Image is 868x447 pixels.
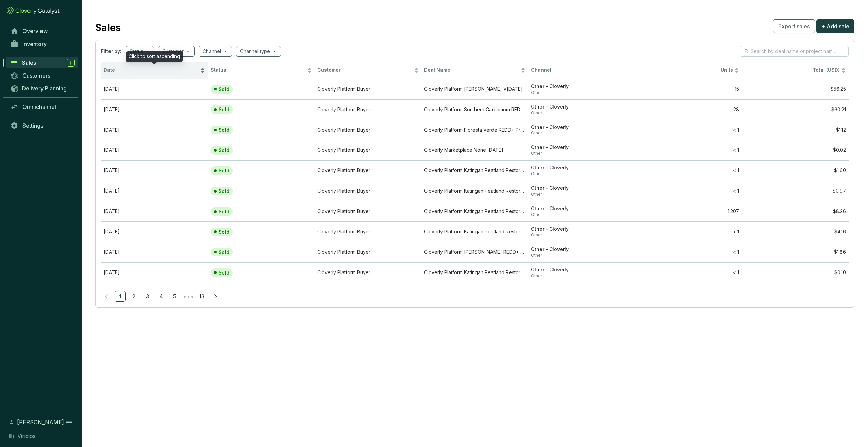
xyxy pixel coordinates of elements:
[531,151,632,156] span: Other
[635,62,742,79] th: Units
[742,99,849,120] td: $60.21
[531,110,632,116] span: Other
[421,181,528,201] td: Cloverly Platform Katingan Peatland Restoration and Conservation Oct 12
[531,185,632,192] span: Other - Cloverly
[528,62,635,79] th: Channel
[128,291,139,302] li: 2
[142,291,152,301] a: 3
[531,124,632,131] span: Other - Cloverly
[22,40,47,47] span: Inventory
[219,127,229,133] p: Sold
[773,19,815,33] button: Export sales
[101,221,208,242] td: Oct 02 2024
[101,140,208,160] td: Jan 15 2024
[22,59,36,66] span: Sales
[531,171,632,177] span: Other
[317,67,413,73] span: Customer
[421,140,528,160] td: Cloverly Marketplace None Jan 15
[315,221,421,242] td: Cloverly Platform Buyer
[219,270,229,276] p: Sold
[421,262,528,283] td: Cloverly Platform Katingan Peatland Restoration and Conservation Aug 29
[742,120,849,140] td: $1.12
[315,262,421,283] td: Cloverly Platform Buyer
[142,291,153,302] li: 3
[22,122,43,129] span: Settings
[531,253,632,258] span: Other
[635,242,742,262] td: < 1
[101,99,208,120] td: Dec 13 2024
[183,291,194,302] li: Next 5 Pages
[101,181,208,201] td: Oct 12 2024
[742,79,849,99] td: $56.25
[219,147,229,153] p: Sold
[315,160,421,181] td: Cloverly Platform Buyer
[7,101,78,113] a: Omnichannel
[95,20,121,35] h2: Sales
[531,165,632,171] span: Other - Cloverly
[421,221,528,242] td: Cloverly Platform Katingan Peatland Restoration and Conservation Oct 02
[813,67,840,73] span: Total (USD)
[635,201,742,221] td: 1.207
[531,205,632,212] span: Other - Cloverly
[17,432,36,440] span: Viridios
[7,70,78,81] a: Customers
[531,232,632,238] span: Other
[531,192,632,197] span: Other
[22,85,67,92] span: Delivery Planning
[6,57,78,68] a: Sales
[101,48,121,55] span: Filter by:
[531,83,632,90] span: Other - Cloverly
[219,249,229,255] p: Sold
[531,130,632,136] span: Other
[421,120,528,140] td: Cloverly Platform Floresta Verde REDD+ Project Nov 28
[421,62,528,79] th: Deal Name
[7,25,78,37] a: Overview
[104,294,109,299] span: left
[101,62,208,79] th: Date
[315,99,421,120] td: Cloverly Platform Buyer
[531,273,632,279] span: Other
[211,67,306,73] span: Status
[635,120,742,140] td: < 1
[315,120,421,140] td: Cloverly Platform Buyer
[751,48,838,55] input: Search by deal name or project name...
[219,229,229,235] p: Sold
[742,181,849,201] td: $0.97
[101,291,112,302] li: Previous Page
[315,62,421,79] th: Customer
[183,291,194,302] span: •••
[742,140,849,160] td: $0.02
[742,160,849,181] td: $1.60
[531,212,632,217] span: Other
[421,160,528,181] td: Cloverly Platform Katingan Peatland Restoration and Conservation Oct 26
[104,67,199,73] span: Date
[210,291,221,302] li: Next Page
[126,51,183,62] div: Click to sort ascending
[219,86,229,93] p: Sold
[638,67,733,73] span: Units
[315,242,421,262] td: Cloverly Platform Buyer
[421,79,528,99] td: Cloverly Platform Mai Ndombe V2018 Sep 9
[129,291,139,301] a: 2
[742,221,849,242] td: $4.16
[101,291,112,302] button: left
[635,262,742,283] td: < 1
[210,291,221,302] button: right
[219,188,229,194] p: Sold
[169,291,180,302] li: 5
[778,22,810,30] span: Export sales
[635,181,742,201] td: < 1
[7,83,78,94] a: Delivery Planning
[101,201,208,221] td: Oct 10 2024
[115,291,125,301] a: 1
[196,291,207,302] li: 13
[155,291,166,302] li: 4
[219,106,229,113] p: Sold
[531,226,632,232] span: Other - Cloverly
[635,79,742,99] td: 15
[219,209,229,215] p: Sold
[7,38,78,50] a: Inventory
[424,67,519,73] span: Deal Name
[635,140,742,160] td: < 1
